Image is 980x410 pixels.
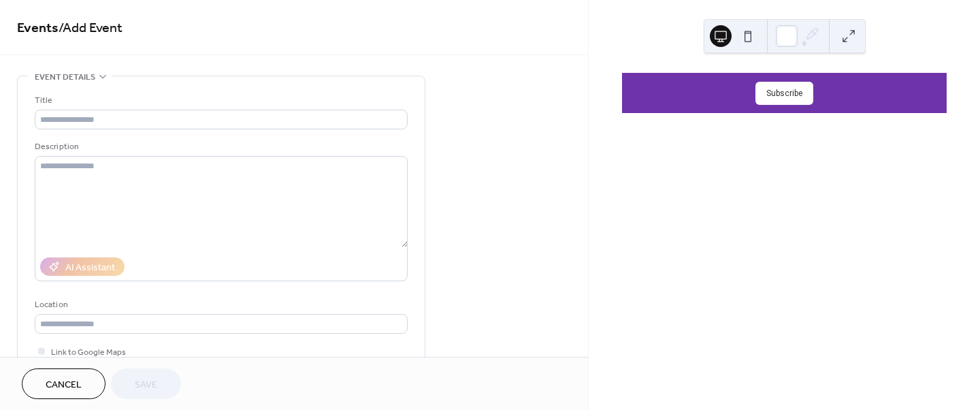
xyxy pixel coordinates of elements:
div: Title [35,93,405,108]
button: Subscribe [755,82,813,105]
button: Cancel [22,368,105,399]
span: Cancel [46,378,82,392]
div: Location [35,298,405,312]
div: Description [35,140,405,154]
span: / Add Event [59,15,122,42]
span: Event details [35,70,95,84]
a: Events [17,15,59,42]
span: Link to Google Maps [51,345,126,360]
